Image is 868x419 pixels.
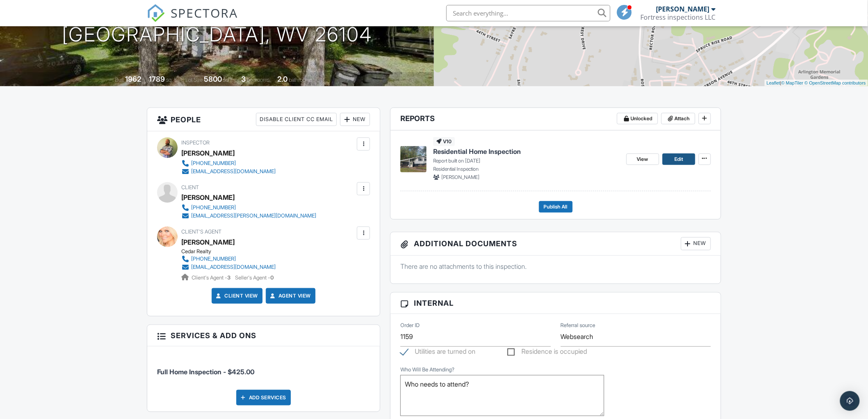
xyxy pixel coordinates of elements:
[236,390,291,405] div: Add Services
[181,204,316,212] a: [PHONE_NUMBER]
[400,262,711,271] p: There are no attachments to this inspection.
[149,75,165,83] div: 1789
[181,140,210,146] span: Inspector
[269,292,311,300] a: Agent View
[181,159,276,167] a: [PHONE_NUMBER]
[191,168,276,175] div: [EMAIL_ADDRESS][DOMAIN_NAME]
[235,275,274,281] span: Seller's Agent -
[289,77,313,83] span: bathrooms
[157,368,254,376] span: Full Home Inspection - $425.00
[191,213,316,219] div: [EMAIL_ADDRESS][PERSON_NAME][DOMAIN_NAME]
[656,5,710,13] div: [PERSON_NAME]
[391,293,721,314] h3: Internal
[186,77,203,83] span: Lot Size
[191,160,236,167] div: [PHONE_NUMBER]
[247,77,270,83] span: bedrooms
[224,77,234,83] span: sq.ft.
[181,167,276,176] a: [EMAIL_ADDRESS][DOMAIN_NAME]
[181,229,222,235] span: Client's Agent
[681,237,711,250] div: New
[400,366,455,373] label: Who Will Be Attending?
[126,75,142,83] div: 1962
[192,275,232,281] span: Client's Agent -
[270,275,274,281] strong: 0
[278,75,288,83] div: 2.0
[157,353,370,383] li: Service: Full Home Inspection
[181,263,276,271] a: [EMAIL_ADDRESS][DOMAIN_NAME]
[805,80,866,85] a: © OpenStreetMap contributors
[446,5,610,21] input: Search everything...
[340,113,370,126] div: New
[400,348,475,358] label: Utilities are turned on
[147,108,380,131] h3: People
[147,4,165,22] img: The Best Home Inspection Software - Spectora
[167,77,178,83] span: sq. ft.
[147,11,238,28] a: SPECTORA
[640,13,716,21] div: Fortress inspections LLC
[400,375,604,416] textarea: Who Will Be Attending?
[391,232,721,256] h3: Additional Documents
[840,391,860,411] div: Open Intercom Messenger
[781,80,804,85] a: © MapTiler
[191,204,236,211] div: [PHONE_NUMBER]
[115,77,124,83] span: Built
[181,248,282,255] div: Cedar Realty
[507,348,587,358] label: Residence is occupied
[256,113,337,126] div: Disable Client CC Email
[227,275,231,281] strong: 3
[62,2,372,46] h1: [STREET_ADDRESS] [GEOGRAPHIC_DATA], WV 26104
[767,80,780,85] a: Leaflet
[561,322,596,329] label: Referral source
[765,80,868,87] div: |
[171,4,238,21] span: SPECTORA
[181,212,316,220] a: [EMAIL_ADDRESS][PERSON_NAME][DOMAIN_NAME]
[147,325,380,346] h3: Services & Add ons
[181,184,199,190] span: Client
[204,75,222,83] div: 5800
[191,264,276,270] div: [EMAIL_ADDRESS][DOMAIN_NAME]
[181,147,235,159] div: [PERSON_NAME]
[181,255,276,263] a: [PHONE_NUMBER]
[181,191,235,204] div: [PERSON_NAME]
[215,292,258,300] a: Client View
[181,236,235,248] a: [PERSON_NAME]
[242,75,246,83] div: 3
[191,256,236,262] div: [PHONE_NUMBER]
[400,322,420,329] label: Order ID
